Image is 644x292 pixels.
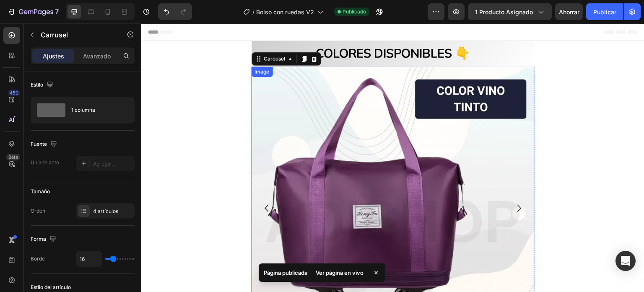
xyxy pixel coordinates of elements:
[141,24,644,292] iframe: Área de diseño
[31,188,50,195] font: Tamaño
[370,176,387,193] button: Carousel Next Arrow
[31,82,43,88] font: Estilo
[41,30,112,40] p: Carrusel
[158,3,192,20] div: Deshacer/Rehacer
[343,8,366,15] font: Publicado
[121,32,145,39] div: Carousel
[316,269,364,276] font: Ver página en vivo
[10,90,18,96] font: 450
[71,107,95,113] font: 1 columna
[43,53,64,60] font: Ajustes
[3,3,62,20] button: 7
[256,8,314,16] font: Bolso con ruedas V2
[252,8,254,16] font: /
[555,3,583,20] button: Ahorrar
[264,269,307,276] font: Página publicada
[615,251,636,271] div: Abrir Intercom Messenger
[93,208,118,214] font: 4 artículos
[55,8,59,16] font: 7
[83,53,111,60] font: Avanzado
[31,159,59,166] font: Un adelanto
[468,3,552,20] button: 1 producto asignado
[586,3,623,20] button: Publicar
[559,8,579,16] font: Ahorrar
[8,154,18,160] font: Beta
[593,8,616,16] font: Publicar
[31,236,46,242] font: Forma
[31,255,45,262] font: Borde
[41,31,68,39] font: Carrusel
[112,45,130,52] div: Image
[31,284,71,290] font: Estilo del artículo
[31,141,47,147] font: Fuente
[76,251,101,266] input: Auto
[475,8,533,16] font: 1 producto asignado
[31,208,45,214] font: Orden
